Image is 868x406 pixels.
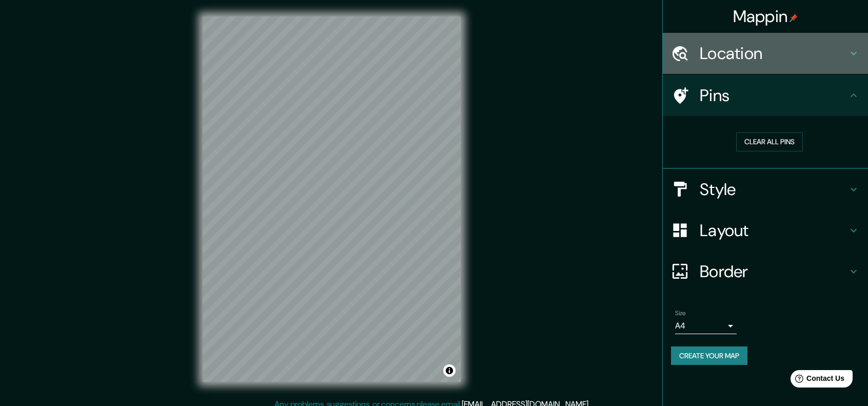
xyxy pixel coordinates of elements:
[675,318,737,334] div: A4
[733,6,798,27] h4: Mappin
[736,132,803,151] button: Clear all pins
[777,366,857,395] iframe: Help widget launcher
[663,33,868,74] div: Location
[790,14,798,22] img: pin-icon.png
[700,43,847,64] h4: Location
[203,16,461,382] canvas: Map
[700,261,847,282] h4: Border
[700,220,847,241] h4: Layout
[663,169,868,210] div: Style
[663,251,868,292] div: Border
[671,346,747,365] button: Create your map
[443,364,456,377] button: Toggle attribution
[700,85,847,106] h4: Pins
[675,308,686,317] label: Size
[663,210,868,251] div: Layout
[700,179,847,200] h4: Style
[663,75,868,116] div: Pins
